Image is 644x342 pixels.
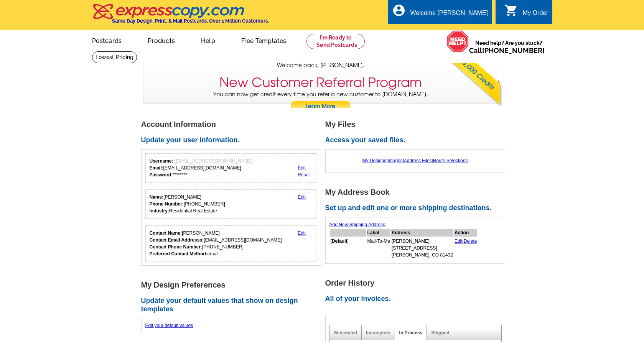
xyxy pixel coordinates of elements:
[332,238,348,244] b: Default
[112,18,269,24] h4: Same Day Design, Print, & Mail Postcards. Over 1 Million Customers.
[392,3,406,17] i: account_circle
[150,158,173,164] strong: Username:
[141,297,325,313] h2: Update your default values that show on design templates
[329,153,501,168] div: | | |
[219,75,422,90] h3: New Customer Referral Program
[325,136,509,145] h2: Access your saved files.
[150,201,184,207] strong: Phone Number:
[334,330,357,335] a: Scheduled
[469,46,545,54] span: Call
[141,136,325,145] h2: Update your user information.
[141,120,325,128] h1: Account Information
[433,158,468,163] a: Route Selections
[454,237,478,259] td: |
[145,153,317,183] div: Your login information.
[277,61,364,69] span: Welcome back, [PERSON_NAME].
[410,10,488,20] div: Welcome [PERSON_NAME]
[135,31,187,49] a: Products
[325,188,509,196] h1: My Address Book
[387,158,402,163] a: Images
[325,295,509,303] h2: All of your invoices.
[229,31,299,49] a: Free Templates
[298,165,306,171] a: Edit
[175,158,252,164] span: [EMAIL_ADDRESS][DOMAIN_NAME]
[362,158,387,163] a: My Designs
[504,3,518,17] i: shopping_cart
[455,238,463,244] a: Edit
[290,101,351,112] a: Learn More
[150,208,169,214] strong: Industry:
[482,46,545,54] a: [PHONE_NUMBER]
[92,9,269,24] a: Same Day Design, Print, & Mail Postcards. Over 1 Million Customers.
[150,244,202,250] strong: Contact Phone Number:
[469,39,548,54] span: Need help? Are you stuck?
[325,204,509,212] h2: Set up and edit one or more shipping destinations.
[298,194,306,200] a: Edit
[80,31,134,49] a: Postcards
[366,330,390,335] a: Incomplete
[399,330,423,335] a: In Process
[367,229,390,237] th: Label
[150,165,163,171] strong: Email:
[325,279,509,287] h1: Order History
[150,172,173,178] strong: Password:
[150,237,204,243] strong: Contact Email Addresss:
[189,31,227,49] a: Help
[298,230,306,236] a: Edit
[150,230,282,257] div: [PERSON_NAME] [EMAIL_ADDRESS][DOMAIN_NAME] [PHONE_NUMBER] email
[391,237,453,259] td: [PERSON_NAME] [STREET_ADDRESS] [PERSON_NAME], CO 81432
[454,229,478,237] th: Action
[330,237,366,259] td: [ ]
[141,281,325,289] h1: My Design Preferences
[298,172,310,178] a: Reset
[325,120,509,128] h1: My Files
[150,251,208,256] strong: Preferred Contact Method:
[150,230,182,236] strong: Contact Name:
[446,30,469,53] img: help
[504,8,548,18] a: shopping_cart My Order
[145,225,317,261] div: Who should we contact regarding order issues?
[150,194,164,200] strong: Name:
[367,237,390,259] td: Mail-To-Me
[145,323,193,328] a: Edit your default values
[464,238,477,244] a: Delete
[150,194,225,214] div: [PERSON_NAME] [PHONE_NUMBER] Residential Real Estate
[391,229,453,237] th: Address
[143,90,498,112] p: You can now get credit every time you refer a new customer to [DOMAIN_NAME].
[404,158,432,163] a: Address Files
[329,222,385,227] a: Add New Shipping Address
[523,10,548,20] div: My Order
[145,189,317,219] div: Your personal details.
[431,330,449,335] a: Shipped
